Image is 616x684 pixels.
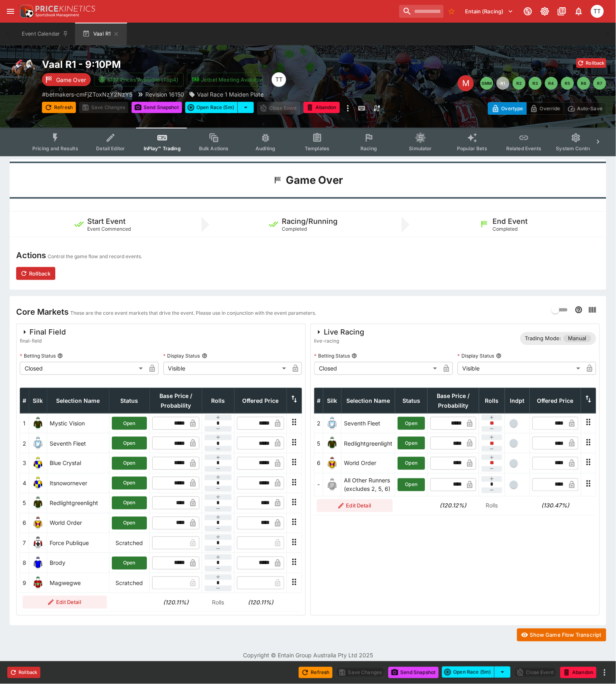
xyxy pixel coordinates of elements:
span: Bulk Actions [199,145,229,152]
nav: pagination navigation [480,77,606,90]
button: No Bookmarks [445,5,458,18]
p: Scratched [112,539,147,547]
td: Seventh Fleet [342,413,395,433]
img: PriceKinetics Logo [18,3,34,19]
td: 5 [314,434,323,453]
button: Send Snapshot [132,102,182,113]
h6: (120.11%) [152,598,200,607]
div: split button [185,102,254,113]
button: Notifications [572,4,586,19]
button: R5 [561,77,574,90]
span: Detail Editor [96,145,125,152]
button: Abandon [560,667,597,678]
button: Open [112,437,147,450]
button: Open [398,417,425,430]
h6: (130.47%) [532,501,578,510]
button: Toggle light/dark mode [538,4,552,19]
span: Manual [564,335,591,343]
th: Status [109,388,150,413]
h2: Copy To Clipboard [42,58,371,71]
button: R4 [545,77,558,90]
p: Auto-Save [577,104,603,113]
button: Send Snapshot [388,667,439,678]
th: Offered Price [235,388,287,413]
button: Tala Taufale [589,2,606,20]
td: 6 [314,453,323,473]
td: 5 [20,493,29,513]
img: Sportsbook Management [36,13,79,17]
span: Mark an event as closed and abandoned. [304,103,340,111]
div: Start From [488,102,606,115]
span: Completed [492,226,518,232]
div: Final Field [20,327,66,337]
input: search [399,5,444,18]
span: InPlay™ Trading [144,145,181,152]
img: runner 8 [31,557,44,570]
td: Itsnowornever [47,473,109,493]
h1: Game Over [286,173,343,187]
div: Tala Taufale [272,72,286,87]
span: Related Events [506,145,541,152]
button: SRM Prices Available (Top4) [94,73,184,86]
div: Event type filters [26,128,590,156]
p: Betting Status [20,352,56,359]
span: Auditing [256,145,275,152]
th: Status [395,388,428,413]
button: SMM [480,77,493,90]
td: 2 [314,413,323,433]
td: 4 [20,473,29,493]
button: Override [526,102,564,115]
button: more [600,668,610,678]
th: Base Price / Probability [150,388,202,413]
th: Base Price / Probability [427,388,479,413]
th: Silk [323,388,342,413]
td: 2 [20,434,29,453]
span: System Controls [556,145,596,152]
td: 1 [20,413,29,433]
button: Open [112,497,147,509]
div: Edit Meeting [458,75,474,91]
img: runner 4 [31,477,44,490]
td: 3 [20,453,29,473]
button: R1 [497,77,509,90]
button: more [343,102,353,115]
div: Vaal Race 1 Maiden Plate [189,90,264,99]
button: Vaal R1 [75,23,127,45]
button: select merge strategy [494,667,511,678]
p: Vaal Race 1 Maiden Plate [197,90,264,99]
p: Copy To Clipboard [42,90,132,99]
img: runner 2 [326,417,339,430]
h5: Start Event [87,217,126,226]
span: Completed [282,226,307,232]
button: Open Race (5m) [185,102,238,113]
th: Rolls [202,388,235,413]
img: runner 1 [31,417,44,430]
th: Independent [505,388,530,413]
th: Offered Price [530,388,581,413]
button: Display Status [202,353,207,359]
p: Control the game flow and record events. [48,253,142,261]
h4: Core Markets [16,307,69,317]
span: Racing [360,145,377,152]
td: Force Publique [47,533,109,553]
button: Refresh [299,667,333,678]
button: R6 [577,77,590,90]
td: 7 [20,533,29,553]
button: Jetbet Meeting Available [187,73,268,86]
h6: (120.11%) [237,598,285,607]
h4: Actions [16,250,46,261]
th: # [20,388,29,413]
td: Redlightgreenlight [47,493,109,513]
img: PriceKinetics [36,6,95,12]
button: Betting Status [352,353,357,359]
span: Simulator [409,145,432,152]
img: runner 2 [31,437,44,450]
img: horse_racing.png [10,58,36,84]
td: World Order [342,453,395,473]
img: blank-silk.png [326,478,339,491]
p: Display Status [163,352,200,359]
button: Show Game Flow Transcript [517,629,606,642]
button: Betting Status [57,353,63,359]
button: Open [398,457,425,470]
button: Edit Detail [23,596,107,609]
